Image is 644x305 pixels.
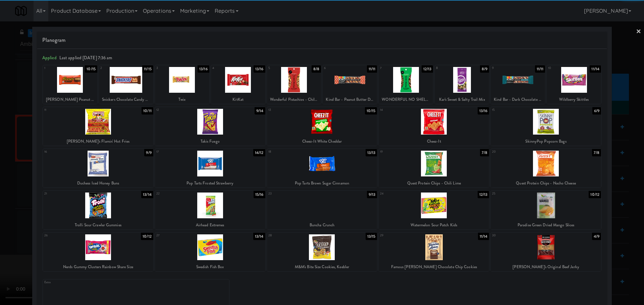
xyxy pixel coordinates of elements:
div: 1413/16Cheez-It [379,107,489,146]
div: 2610/12Nerds Gummy Clusters Rainbow Share Size [43,233,153,271]
div: 2813/15M&M's Bite Size Cookies, Keebler [267,233,377,271]
div: 11/15 [142,65,153,73]
div: 6 [324,65,350,71]
div: M&M's Bite Size Cookies, Keebler [268,263,376,271]
div: 211/15Snickers Chocolate Candy Bar [99,65,153,104]
div: 156/9SkinnyPop Popcorn Bags [491,107,601,146]
div: WONDERFUL NO SHELL JALAPENO LIME PISTACHIOS 0.75oz BAG [379,95,433,104]
div: 10 [548,65,574,71]
div: 4 [212,65,238,71]
div: 239/13Buncha Crunch [267,191,377,229]
div: 2412/13Watermelon Sour Patch Kids [379,191,489,229]
div: SkinnyPop Popcorn Bags [492,137,600,146]
div: 14/12 [253,149,265,156]
div: 10/12 [589,191,601,198]
div: 18 [268,149,322,155]
div: 2 [100,65,126,71]
div: 2510/12Paradise Green Dried Mango Slices [491,191,601,229]
div: 11/14 [478,233,489,240]
div: 5 [268,65,294,71]
div: Kind Bar - Peanut Butter Dark Chocolate [324,95,376,104]
div: Pop Tarts Frosted Strawberry [156,179,264,187]
div: 1714/12Pop Tarts Frosted Strawberry [155,149,265,187]
div: 24 [380,191,434,197]
div: Nerds Gummy Clusters Rainbow Share Size [44,263,152,271]
div: Duchess Iced Honey Buns [43,179,153,187]
div: 207/8Quest Protein Chips - Nacho Cheese [491,149,601,187]
div: 21 [44,191,98,197]
div: Swedish Fish Box [155,263,265,271]
div: Wildberry Skittles [548,95,600,104]
div: Airhead Extremes [156,221,264,229]
div: 11/11 [367,65,377,73]
div: 17 [156,149,210,155]
div: 197/8Quest Protein Chips - Chili Lime [379,149,489,187]
div: 10/15 [85,65,97,73]
div: 58/8Wonderful Pistachios - Chili Roasted [267,65,321,104]
div: 1110/11[PERSON_NAME]'s Flamin' Hot Fries [43,107,153,146]
img: Micromart [15,5,27,17]
div: 23 [268,191,322,197]
div: Buncha Crunch [268,221,376,229]
div: 28 [268,233,322,238]
span: Applied [42,55,57,61]
div: 13/16 [254,65,265,73]
div: 611/11Kind Bar - Peanut Butter Dark Chocolate [323,65,377,104]
div: Buncha Crunch [267,221,377,229]
div: 7 [380,65,406,71]
div: 29 [380,233,434,238]
div: Paradise Green Dried Mango Slices [492,221,600,229]
div: 2113/14Trolli Sour Crawler Gummies [43,191,153,229]
div: Quest Protein Chips - Nacho Cheese [492,179,600,187]
div: 15/16 [254,191,265,198]
div: Cheez-It White Cheddar [267,137,377,146]
div: Pop Tarts Brown Sugar Cinnamon [268,179,376,187]
div: 12/13 [478,191,489,198]
div: KitKat [211,95,265,104]
div: 14 [380,107,434,113]
div: 3 [156,65,182,71]
div: Famous [PERSON_NAME] Chocolate Chip Cookies [380,263,488,271]
div: Wildberry Skittles [547,95,601,104]
div: 22 [156,191,210,197]
div: 4/9 [592,233,601,240]
div: 1310/15Cheez-It White Cheddar [267,107,377,146]
div: 26 [44,233,98,238]
div: Nerds Gummy Clusters Rainbow Share Size [43,263,153,271]
div: [PERSON_NAME]'s Flamin' Hot Fries [44,137,152,146]
div: 129/14Takis Fuego [155,107,265,146]
div: [PERSON_NAME] Peanut Butter cups [44,95,96,104]
div: 15 [492,107,546,113]
div: 12/13 [422,65,433,73]
div: 2215/16Airhead Extremes [155,191,265,229]
div: Kind Bar - Peanut Butter Dark Chocolate [323,95,377,104]
div: 25 [492,191,546,197]
div: 11/14 [590,65,601,73]
div: 13/16 [198,65,209,73]
div: 13/15 [366,233,377,240]
div: Quest Protein Chips - Chili Lime [379,179,489,187]
div: Famous [PERSON_NAME] Chocolate Chip Cookies [379,263,489,271]
div: 6/9 [592,107,601,115]
div: Extra [44,280,136,285]
div: 10/11 [142,107,153,115]
div: 7/8 [592,149,601,156]
div: 2713/14Swedish Fish Box [155,233,265,271]
div: 9/9 [144,149,153,156]
div: Cheez-It White Cheddar [268,137,376,146]
div: 304/9[PERSON_NAME]'s Original Beef Jerky [491,233,601,271]
div: 20 [492,149,546,155]
div: 169/9Duchess Iced Honey Buns [43,149,153,187]
span: Planogram [42,35,602,45]
div: Kar's Sweet & Salty Trail Mix [436,95,488,104]
div: 2911/14Famous [PERSON_NAME] Chocolate Chip Cookies [379,233,489,271]
div: WONDERFUL NO SHELL JALAPENO LIME PISTACHIOS 0.75oz BAG [380,95,432,104]
div: Pop Tarts Frosted Strawberry [155,179,265,187]
div: [PERSON_NAME]'s Flamin' Hot Fries [43,137,153,146]
div: 27 [156,233,210,238]
div: [PERSON_NAME] Peanut Butter cups [43,95,97,104]
div: 911/11Kind Bar - Dark Chocolate Nuts & Sea Salt [491,65,545,104]
div: 9 [492,65,518,71]
a: × [636,21,641,42]
div: Twix [155,95,209,104]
